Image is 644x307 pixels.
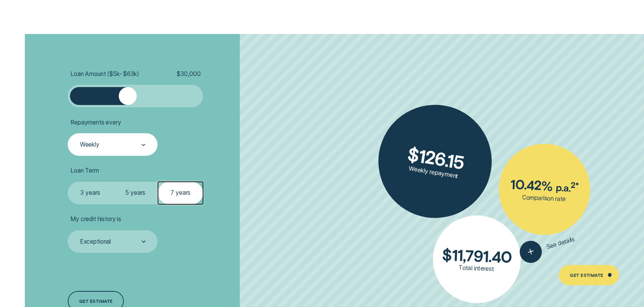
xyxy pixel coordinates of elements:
[68,182,113,204] label: 3 years
[80,238,111,246] div: Exceptional
[70,167,99,175] span: Loan Term
[545,235,575,250] span: See details
[559,265,619,285] a: Get Estimate
[80,141,99,149] div: Weekly
[517,228,577,266] button: See details
[113,182,158,204] label: 5 years
[177,70,200,78] span: $ 30,000
[70,70,139,78] span: Loan Amount ( $5k - $63k )
[70,119,121,126] span: Repayments every
[158,182,203,204] label: 7 years
[70,215,121,223] span: My credit history is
